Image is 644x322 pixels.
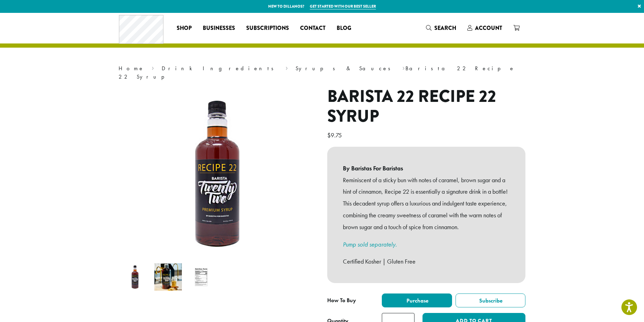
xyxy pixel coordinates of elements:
[343,240,397,248] a: Pump sold separately.
[434,24,456,32] span: Search
[300,24,325,33] span: Contact
[327,131,331,139] span: $
[162,65,278,72] a: Drink Ingredients
[171,23,197,34] a: Shop
[119,65,144,72] a: Home
[285,62,288,73] span: ›
[343,174,510,233] p: Reminiscent of a sticky bun with notes of caramel, brown sugar and a hint of cinnamon, Recipe 22 ...
[296,65,395,72] a: Syrups & Sauces
[327,297,356,304] span: How To Buy
[187,263,215,291] img: Barista 22 Recipe 22 Syrup - Image 3
[343,256,510,267] p: Certified Kosher | Gluten Free
[337,24,351,33] span: Blog
[420,22,462,34] a: Search
[405,297,428,304] span: Purchase
[203,24,235,33] span: Businesses
[478,297,502,304] span: Subscribe
[475,24,502,32] span: Account
[152,62,154,73] span: ›
[327,131,344,139] bdi: 9.75
[246,24,289,33] span: Subscriptions
[310,3,376,9] a: Get started with our best seller
[121,263,149,291] img: Barista 22 Recipe 22 Syrup
[154,263,182,291] img: Barista 22 Recipe 22 Syrup - Image 2
[327,87,525,127] h1: Barista 22 Recipe 22 Syrup
[343,162,510,174] b: By Baristas For Baristas
[402,62,405,73] span: ›
[177,24,192,33] span: Shop
[119,64,525,81] nav: Breadcrumb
